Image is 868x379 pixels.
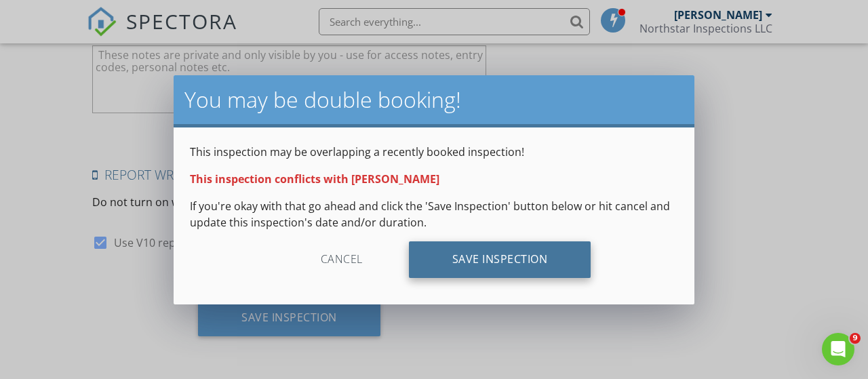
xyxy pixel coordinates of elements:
[184,86,684,113] h2: You may be double booking!
[277,241,406,278] div: Cancel
[850,333,861,344] span: 9
[190,172,439,186] strong: This inspection conflicts with [PERSON_NAME]
[822,333,854,365] iframe: Intercom live chat
[190,144,678,160] p: This inspection may be overlapping a recently booked inspection!
[409,241,591,278] div: Save Inspection
[190,198,678,231] p: If you're okay with that go ahead and click the 'Save Inspection' button below or hit cancel and ...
